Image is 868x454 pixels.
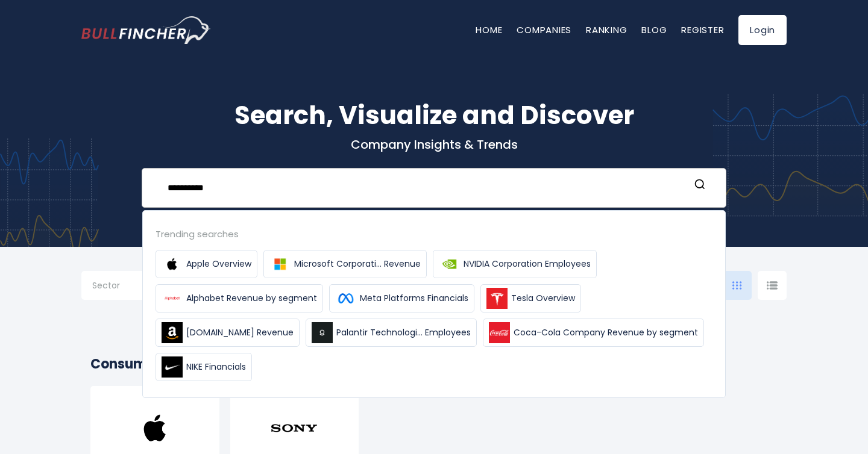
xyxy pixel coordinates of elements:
p: Company Insights & Trends [81,137,787,152]
img: AAPL.png [131,404,179,452]
a: Ranking [586,23,627,36]
span: Alphabet Revenue by segment [186,292,317,305]
a: Go to homepage [81,16,211,44]
img: SONY.png [270,404,318,452]
a: Tesla Overview [480,284,581,313]
span: NVIDIA Corporation Employees [464,258,591,270]
button: Search [692,178,708,194]
span: Coca-Cola Company Revenue by segment [514,326,698,339]
h1: Search, Visualize and Discover [81,96,787,134]
a: Palantir Technologi... Employees [306,319,477,347]
img: icon-comp-grid.svg [732,281,742,290]
span: Tesla Overview [511,292,575,305]
a: Coca-Cola Company Revenue by segment [483,319,704,347]
span: Sector [92,280,120,291]
a: NVIDIA Corporation Employees [433,250,597,278]
a: Login [738,15,787,45]
a: Register [681,23,724,36]
img: icon-comp-list-view.svg [767,281,778,290]
a: NIKE Financials [156,353,252,381]
a: Blog [641,23,667,36]
span: Apple Overview [186,258,251,270]
span: NIKE Financials [186,361,246,373]
a: Alphabet Revenue by segment [156,284,323,313]
h2: Consumer Electronics [90,354,778,374]
a: Meta Platforms Financials [329,284,474,313]
span: Microsoft Corporati... Revenue [294,258,421,270]
div: Trending searches [156,227,712,241]
span: Palantir Technologi... Employees [336,326,471,339]
input: Selection [92,276,169,297]
a: Microsoft Corporati... Revenue [263,250,427,278]
a: Apple Overview [156,250,257,278]
a: Companies [517,23,571,36]
span: Meta Platforms Financials [360,292,468,305]
span: [DOMAIN_NAME] Revenue [186,326,294,339]
a: Home [476,23,502,36]
img: bullfincher logo [81,16,211,44]
a: [DOMAIN_NAME] Revenue [156,319,300,347]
